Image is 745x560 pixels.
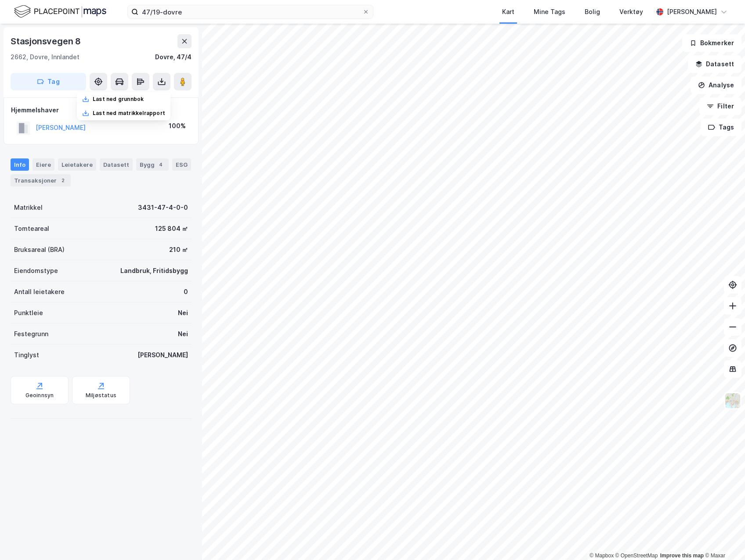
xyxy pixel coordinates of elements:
[585,7,600,17] div: Bolig
[120,266,188,276] div: Landbruk, Fritidsbygg
[619,7,643,17] div: Verktøy
[724,392,741,409] img: Z
[14,350,39,360] div: Tinglyst
[14,202,43,213] div: Matrikkel
[86,392,116,399] div: Miljøstatus
[660,553,704,559] a: Improve this map
[11,105,191,115] div: Hjemmelshaver
[11,73,86,90] button: Tag
[169,244,188,255] div: 210 ㎡
[138,5,362,18] input: Søk på adresse, matrikkel, gårdeiere, leietakere eller personer
[58,158,96,171] div: Leietakere
[691,76,741,94] button: Analyse
[178,329,188,339] div: Nei
[14,287,65,297] div: Antall leietakere
[701,118,741,136] button: Tags
[155,52,192,62] div: Dovre, 47/4
[169,121,186,131] div: 100%
[589,553,614,559] a: Mapbox
[11,174,71,187] div: Transaksjoner
[100,158,133,171] div: Datasett
[136,158,169,171] div: Bygg
[688,55,741,73] button: Datasett
[93,96,144,103] div: Last ned grunnbok
[14,223,49,234] div: Tomteareal
[699,97,741,115] button: Filter
[58,176,67,185] div: 2
[93,110,165,117] div: Last ned matrikkelrapport
[155,223,188,234] div: 125 804 ㎡
[615,553,658,559] a: OpenStreetMap
[14,266,58,276] div: Eiendomstype
[701,518,745,560] iframe: Chat Widget
[14,329,48,339] div: Festegrunn
[14,4,106,19] img: logo.f888ab2527a4732fd821a326f86c7f29.svg
[14,244,65,255] div: Bruksareal (BRA)
[11,158,29,171] div: Info
[156,160,165,169] div: 4
[534,7,565,17] div: Mine Tags
[11,52,80,62] div: 2662, Dovre, Innlandet
[178,308,188,318] div: Nei
[33,158,54,171] div: Eiere
[138,202,188,213] div: 3431-47-4-0-0
[14,308,43,318] div: Punktleie
[172,158,191,171] div: ESG
[137,350,188,360] div: [PERSON_NAME]
[11,34,83,48] div: Stasjonsvegen 8
[25,392,54,399] div: Geoinnsyn
[667,7,717,17] div: [PERSON_NAME]
[184,287,188,297] div: 0
[502,7,514,17] div: Kart
[682,34,741,52] button: Bokmerker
